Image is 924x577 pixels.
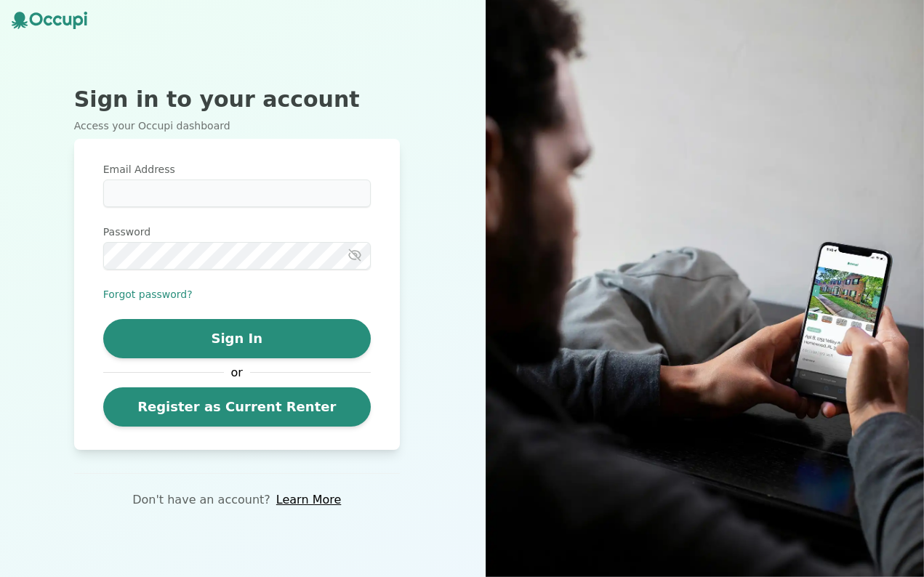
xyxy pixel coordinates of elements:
[103,225,371,239] label: Password
[74,118,400,133] p: Access your Occupi dashboard
[103,387,371,427] a: Register as Current Renter
[276,491,341,509] a: Learn More
[103,162,371,177] label: Email Address
[103,319,371,358] button: Sign In
[224,364,250,382] span: or
[103,287,193,302] button: Forgot password?
[132,491,270,509] p: Don't have an account?
[74,86,400,113] h2: Sign in to your account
